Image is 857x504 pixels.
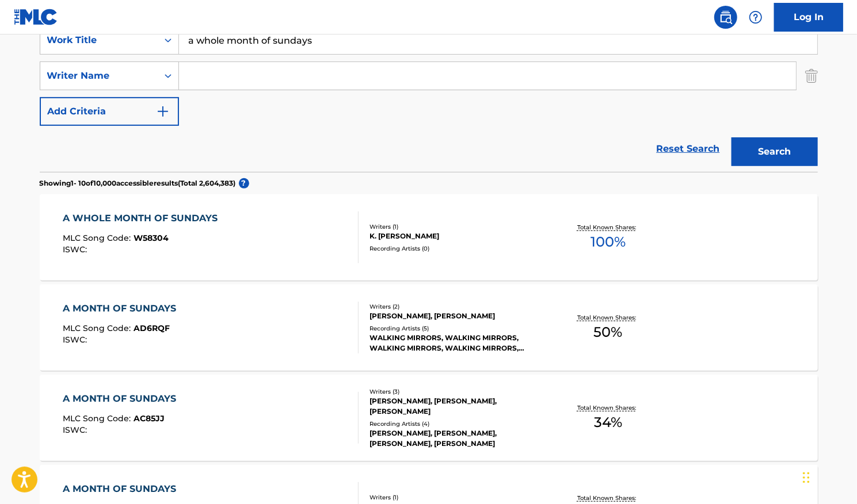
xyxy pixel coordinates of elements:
[370,302,543,311] div: Writers ( 2 )
[14,9,58,25] img: MLC Logo
[594,412,622,433] span: 34 %
[47,33,151,47] div: Work Title
[805,61,818,90] img: Delete Criterion
[63,334,90,345] span: ISWC :
[47,69,151,83] div: Writer Name
[40,178,236,188] p: Showing 1 - 10 of 10,000 accessible results (Total 2,604,383 )
[577,223,639,232] p: Total Known Shares:
[63,425,90,435] span: ISWC :
[134,323,170,333] span: AD6RQF
[577,494,639,502] p: Total Known Shares:
[370,231,543,241] div: K. [PERSON_NAME]
[40,284,818,371] a: A MONTH OF SUNDAYSMLC Song Code:AD6RQFISWC:Writers (2)[PERSON_NAME], [PERSON_NAME]Recording Artis...
[134,233,169,243] span: W58304
[370,244,543,253] div: Recording Artists ( 0 )
[40,375,818,461] a: A MONTH OF SUNDAYSMLC Song Code:AC85JJISWC:Writers (3)[PERSON_NAME], [PERSON_NAME], [PERSON_NAME]...
[370,493,543,502] div: Writers ( 1 )
[774,3,843,32] a: Log In
[799,449,857,504] iframe: Chat Widget
[370,420,543,428] div: Recording Artists ( 4 )
[370,222,543,231] div: Writers ( 1 )
[40,97,179,126] button: Add Criteria
[63,413,134,424] span: MLC Song Code :
[593,322,622,343] span: 50 %
[40,26,818,172] form: Search Form
[239,178,249,188] span: ?
[370,387,543,396] div: Writers ( 3 )
[63,392,182,406] div: A MONTH OF SUNDAYS
[719,10,733,24] img: search
[577,313,639,322] p: Total Known Shares:
[591,232,626,252] span: 100 %
[63,211,223,225] div: A WHOLE MONTH OF SUNDAYS
[749,10,763,24] img: help
[714,6,737,29] a: Public Search
[370,396,543,417] div: [PERSON_NAME], [PERSON_NAME], [PERSON_NAME]
[63,302,182,316] div: A MONTH OF SUNDAYS
[40,194,818,280] a: A WHOLE MONTH OF SUNDAYSMLC Song Code:W58304ISWC:Writers (1)K. [PERSON_NAME]Recording Artists (0)...
[156,105,170,118] img: 9d2ae6d4665cec9f34b9.svg
[370,324,543,333] div: Recording Artists ( 5 )
[370,428,543,449] div: [PERSON_NAME], [PERSON_NAME], [PERSON_NAME], [PERSON_NAME]
[577,403,639,412] p: Total Known Shares:
[63,482,182,496] div: A MONTH OF SUNDAYS
[744,6,767,29] div: Help
[732,137,818,166] button: Search
[63,233,134,243] span: MLC Song Code :
[134,413,165,424] span: AC85JJ
[63,244,90,255] span: ISWC :
[651,136,726,161] a: Reset Search
[63,323,134,333] span: MLC Song Code :
[370,311,543,321] div: [PERSON_NAME], [PERSON_NAME]
[803,460,810,495] div: Drag
[370,333,543,353] div: WALKING MIRRORS, WALKING MIRRORS, WALKING MIRRORS, WALKING MIRRORS, WALKING MIRRORS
